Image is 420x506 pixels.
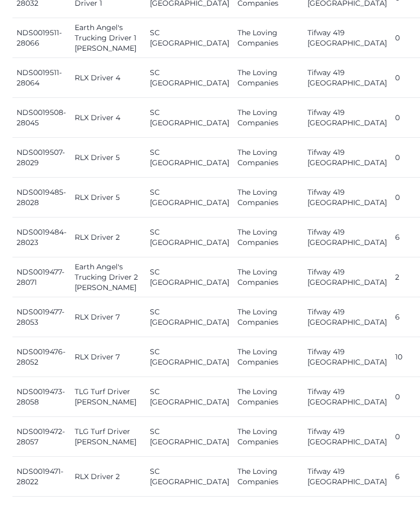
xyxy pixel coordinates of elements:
td: The Loving Companies [233,457,303,497]
td: The Loving Companies [233,218,303,257]
td: Tifway 419 [GEOGRAPHIC_DATA] [303,297,391,337]
td: NDS0019484-28023 [12,218,71,257]
td: The Loving Companies [233,297,303,337]
td: The Loving Companies [233,18,303,58]
td: SC [GEOGRAPHIC_DATA] [146,297,233,337]
td: The Loving Companies [233,138,303,178]
td: Tifway 419 [GEOGRAPHIC_DATA] [303,218,391,257]
td: RLX Driver 4 [71,58,146,98]
td: Tifway 419 [GEOGRAPHIC_DATA] [303,417,391,457]
td: SC [GEOGRAPHIC_DATA] [146,337,233,377]
td: SC [GEOGRAPHIC_DATA] [146,18,233,58]
td: SC [GEOGRAPHIC_DATA] [146,98,233,138]
td: NDS0019477-28053 [12,297,71,337]
td: NDS0019476-28052 [12,337,71,377]
td: NDS0019477-28071 [12,257,71,297]
td: The Loving Companies [233,337,303,377]
td: NDS0019485-28028 [12,178,71,218]
td: NDS0019471-28022 [12,457,71,497]
td: NDS0019511-28064 [12,58,71,98]
td: RLX Driver 5 [71,178,146,218]
td: RLX Driver 7 [71,297,146,337]
td: Tifway 419 [GEOGRAPHIC_DATA] [303,58,391,98]
td: SC [GEOGRAPHIC_DATA] [146,138,233,178]
td: The Loving Companies [233,417,303,457]
td: SC [GEOGRAPHIC_DATA] [146,58,233,98]
td: Tifway 419 [GEOGRAPHIC_DATA] [303,457,391,497]
td: SC [GEOGRAPHIC_DATA] [146,377,233,417]
td: The Loving Companies [233,178,303,218]
td: The Loving Companies [233,98,303,138]
td: Tifway 419 [GEOGRAPHIC_DATA] [303,377,391,417]
td: Tifway 419 [GEOGRAPHIC_DATA] [303,178,391,218]
td: Earth Angel's Trucking Driver 1 [PERSON_NAME] [71,18,146,58]
td: SC [GEOGRAPHIC_DATA] [146,257,233,297]
td: Earth Angel's Trucking Driver 2 [PERSON_NAME] [71,257,146,297]
td: RLX Driver 4 [71,98,146,138]
td: NDS0019511-28066 [12,18,71,58]
td: NDS0019507-28029 [12,138,71,178]
td: SC [GEOGRAPHIC_DATA] [146,417,233,457]
td: NDS0019508-28045 [12,98,71,138]
td: Tifway 419 [GEOGRAPHIC_DATA] [303,257,391,297]
td: TLG Turf Driver [PERSON_NAME] [71,377,146,417]
td: SC [GEOGRAPHIC_DATA] [146,457,233,497]
td: SC [GEOGRAPHIC_DATA] [146,178,233,218]
td: RLX Driver 5 [71,138,146,178]
td: NDS0019473-28058 [12,377,71,417]
td: RLX Driver 2 [71,218,146,257]
td: Tifway 419 [GEOGRAPHIC_DATA] [303,18,391,58]
td: Tifway 419 [GEOGRAPHIC_DATA] [303,138,391,178]
td: SC [GEOGRAPHIC_DATA] [146,218,233,257]
td: TLG Turf Driver [PERSON_NAME] [71,417,146,457]
td: RLX Driver 2 [71,457,146,497]
td: NDS0019472-28057 [12,417,71,457]
td: The Loving Companies [233,58,303,98]
td: Tifway 419 [GEOGRAPHIC_DATA] [303,98,391,138]
td: The Loving Companies [233,377,303,417]
td: Tifway 419 [GEOGRAPHIC_DATA] [303,337,391,377]
td: RLX Driver 7 [71,337,146,377]
td: The Loving Companies [233,257,303,297]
